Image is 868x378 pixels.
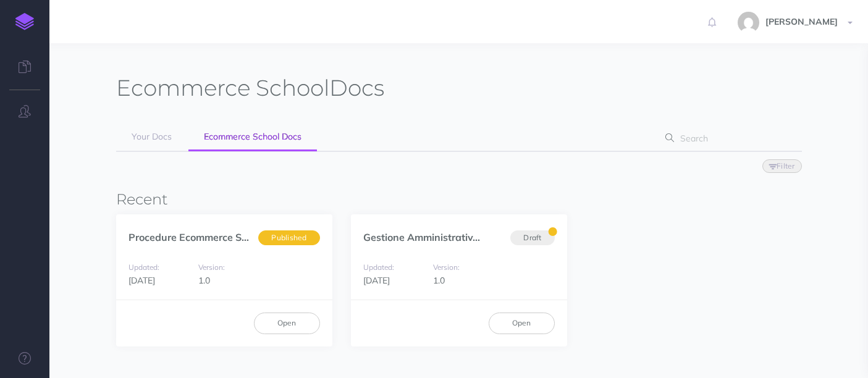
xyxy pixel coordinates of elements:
a: Procedure Ecommerce Sc... [129,231,254,243]
a: Your Docs [116,124,187,151]
a: Open [489,313,555,334]
input: Search [676,127,782,149]
button: Filter [762,159,802,173]
img: 773ddf364f97774a49de44848d81cdba.jpg [738,12,759,33]
h3: Recent [116,191,802,208]
span: [PERSON_NAME] [759,16,844,27]
span: 1.0 [433,275,445,286]
span: [DATE] [363,275,390,286]
span: Ecommerce School Docs [204,131,301,142]
img: logo-mark.svg [15,13,34,30]
small: Updated: [363,262,394,272]
span: 1.0 [198,275,210,286]
small: Version: [433,262,460,272]
a: Ecommerce School Docs [188,124,317,151]
span: Ecommerce School [116,74,329,101]
span: Your Docs [132,131,172,142]
small: Updated: [129,262,159,272]
a: Gestione Amministrativ... [363,231,480,243]
h1: Docs [116,74,384,102]
a: Open [254,313,320,334]
small: Version: [198,262,225,272]
span: [DATE] [129,275,155,286]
